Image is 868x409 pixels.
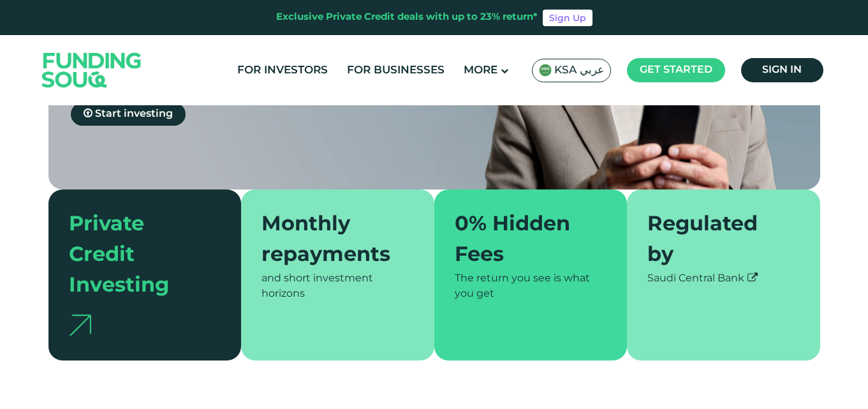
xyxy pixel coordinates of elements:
[543,10,592,26] a: Sign Up
[640,65,712,75] span: Get started
[647,271,800,286] div: Saudi Central Bank
[554,63,604,78] span: KSA عربي
[69,210,206,302] div: Private Credit Investing
[455,271,607,302] div: The return you see is what you get
[647,210,784,271] div: Regulated by
[95,109,173,119] span: Start investing
[539,64,552,77] img: SA Flag
[261,271,414,302] div: and short investment horizons
[71,103,186,126] a: Start investing
[741,58,823,82] a: Sign in
[762,65,802,75] span: Sign in
[234,60,331,81] a: For Investors
[69,315,91,336] img: arrow
[276,10,538,25] div: Exclusive Private Credit deals with up to 23% return*
[261,210,399,271] div: Monthly repayments
[464,65,497,76] span: More
[455,210,592,271] div: 0% Hidden Fees
[29,38,154,102] img: Logo
[344,60,448,81] a: For Businesses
